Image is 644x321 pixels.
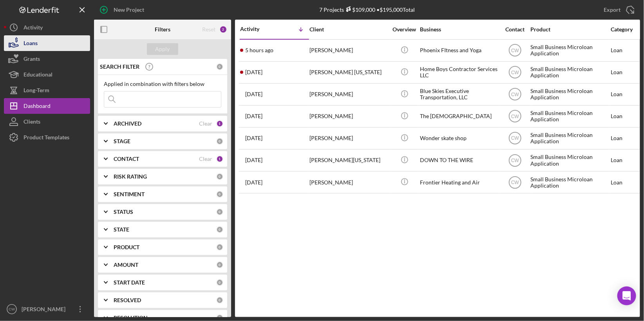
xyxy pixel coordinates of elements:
[216,173,223,180] div: 0
[114,191,145,197] b: SENTIMENT
[617,286,636,305] div: Open Intercom Messenger
[216,279,223,286] div: 0
[94,2,152,18] button: New Project
[216,63,223,70] div: 0
[511,92,519,97] text: CW
[216,244,223,251] div: 0
[216,261,223,268] div: 0
[216,191,223,198] div: 0
[420,62,498,83] div: Home Boys Contractor Services LLC
[500,26,530,33] div: Contact
[240,26,275,32] div: Activity
[309,84,388,105] div: [PERSON_NAME]
[511,136,519,141] text: CW
[511,114,519,119] text: CW
[114,138,130,144] b: STAGE
[114,173,147,180] b: RISK RATING
[24,20,43,37] div: Activity
[4,301,90,317] button: CW[PERSON_NAME]
[24,129,69,147] div: Product Templates
[511,48,519,53] text: CW
[245,69,262,75] time: 2025-09-17 03:14
[4,51,90,67] button: Grants
[511,70,519,75] text: CW
[309,172,388,193] div: [PERSON_NAME]
[24,51,40,69] div: Grants
[245,135,262,141] time: 2025-08-10 17:54
[245,47,273,53] time: 2025-09-18 13:31
[216,155,223,162] div: 1
[420,172,498,193] div: Frontier Heating and Air
[202,26,215,33] div: Reset
[24,114,40,131] div: Clients
[4,35,90,51] button: Loans
[114,315,148,321] b: RESOLUTION
[114,209,133,215] b: STATUS
[309,106,388,127] div: [PERSON_NAME]
[530,150,609,171] div: Small Business Microloan Application
[4,67,90,82] a: Educational
[114,156,139,162] b: CONTACT
[4,98,90,114] button: Dashboard
[114,2,144,18] div: New Project
[24,67,52,84] div: Educational
[604,2,620,18] div: Export
[530,128,609,149] div: Small Business Microloan Application
[114,244,139,250] b: PRODUCT
[4,20,90,35] button: Activity
[199,156,212,162] div: Clear
[309,150,388,171] div: [PERSON_NAME][US_STATE]
[24,82,49,100] div: Long-Term
[4,114,90,129] button: Clients
[9,307,15,312] text: CW
[4,82,90,98] button: Long-Term
[199,120,212,127] div: Clear
[420,150,498,171] div: DOWN TO THE WIRE
[114,226,129,233] b: STATE
[147,43,178,55] button: Apply
[420,128,498,149] div: Wonder skate shop
[420,84,498,105] div: Blue Skies Executive Transportation, LLC
[420,40,498,61] div: Phoenix FItness and Yoga
[309,40,388,61] div: [PERSON_NAME]
[216,208,223,215] div: 0
[344,6,375,13] div: $109,000
[309,62,388,83] div: [PERSON_NAME] [US_STATE]
[24,35,38,53] div: Loans
[530,26,609,33] div: Product
[245,113,262,119] time: 2025-08-25 20:52
[245,157,262,163] time: 2025-08-05 02:39
[114,120,141,127] b: ARCHIVED
[319,6,415,13] div: 7 Projects • $195,000 Total
[390,26,419,33] div: Overview
[309,26,388,33] div: Client
[530,40,609,61] div: Small Business Microloan Application
[309,128,388,149] div: [PERSON_NAME]
[216,120,223,127] div: 1
[420,106,498,127] div: The [DEMOGRAPHIC_DATA]
[114,279,145,286] b: START DATE
[114,297,141,303] b: RESOLVED
[114,262,138,268] b: AMOUNT
[104,81,221,87] div: Applied in combination with filters below
[24,98,51,116] div: Dashboard
[530,84,609,105] div: Small Business Microloan Application
[216,226,223,233] div: 0
[216,138,223,145] div: 0
[216,297,223,304] div: 0
[530,62,609,83] div: Small Business Microloan Application
[245,179,262,186] time: 2025-07-30 20:33
[245,91,262,97] time: 2025-09-11 13:17
[530,106,609,127] div: Small Business Microloan Application
[155,26,170,33] b: Filters
[219,26,227,33] div: 2
[4,129,90,145] button: Product Templates
[596,2,640,18] button: Export
[530,172,609,193] div: Small Business Microloan Application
